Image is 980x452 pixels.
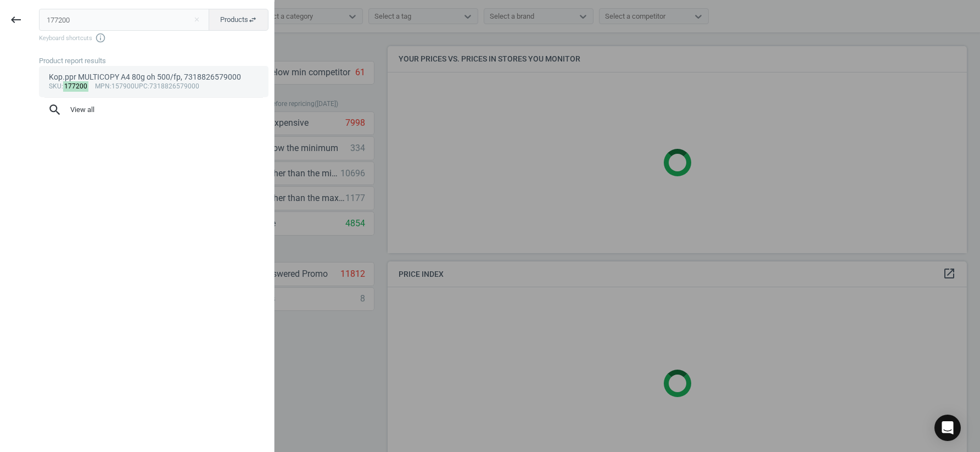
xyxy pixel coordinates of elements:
div: : :157900 :7318826579000 [49,82,259,91]
i: info_outline [95,32,106,43]
span: Keyboard shortcuts [39,32,268,43]
span: mpn [95,82,110,90]
i: search [48,103,62,117]
div: Open Intercom Messenger [934,415,961,441]
span: View all [48,103,260,117]
i: swap_horiz [248,15,257,24]
div: Kop.ppr MULTICOPY A4 80g oh 500/fp, 7318826579000 [49,72,259,82]
button: Productsswap_horiz [209,9,268,31]
div: Product report results [39,56,274,66]
button: keyboard_backspace [3,7,29,33]
button: searchView all [39,98,268,122]
button: Close [188,15,205,25]
span: Products [220,15,257,25]
mark: 177200 [63,81,89,92]
input: Enter the SKU or product name [39,9,210,31]
i: keyboard_backspace [9,13,23,26]
span: sku [49,82,61,90]
span: upc [135,82,148,90]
